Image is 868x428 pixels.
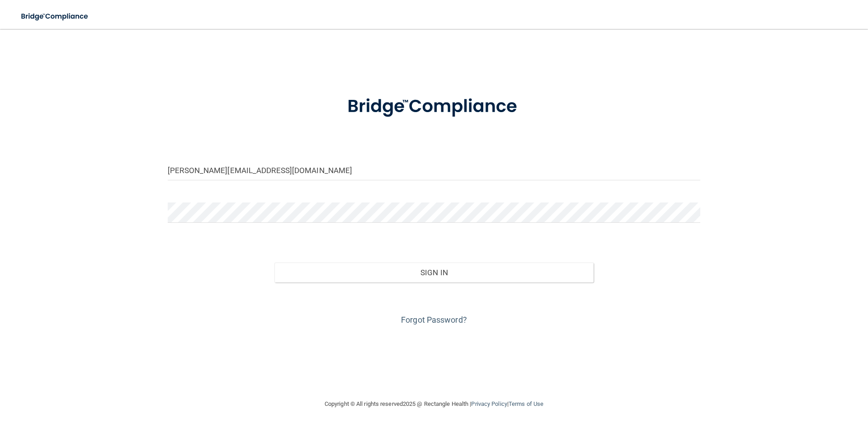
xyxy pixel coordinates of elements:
img: bridge_compliance_login_screen.278c3ca4.svg [329,83,539,130]
a: Privacy Policy [471,400,507,407]
input: Email [168,160,700,180]
img: bridge_compliance_login_screen.278c3ca4.svg [14,7,97,26]
a: Forgot Password? [401,315,467,325]
button: Sign In [274,263,594,282]
a: Terms of Use [509,400,543,407]
div: Copyright © All rights reserved 2025 @ Rectangle Health | | [269,390,599,419]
